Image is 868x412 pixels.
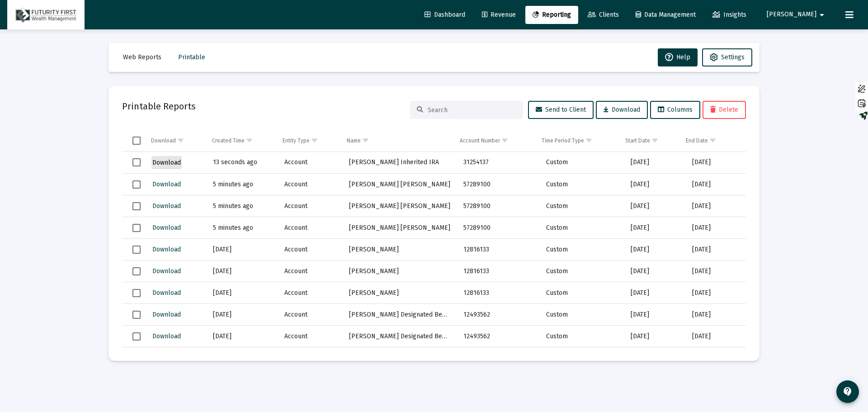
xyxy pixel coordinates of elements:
td: [PERSON_NAME] Designated Bene Plan [343,326,457,347]
td: Custom [540,326,624,347]
div: Created Time [212,137,245,144]
div: Download [151,137,176,144]
span: [PERSON_NAME] [767,11,816,19]
div: Select row [132,202,141,210]
td: [PERSON_NAME] Designated Bene Plan [343,347,457,369]
td: 12816133 [457,239,540,260]
div: Select row [132,224,141,232]
td: 12493562 [457,326,540,347]
td: [DATE] [207,347,278,369]
mat-icon: contact_support [842,386,853,397]
button: Download [151,330,182,343]
div: Select row [132,267,141,275]
input: Search [428,106,516,114]
span: Delete [710,106,738,114]
td: Account [278,174,343,195]
span: Web Reports [123,53,161,61]
div: Data grid [122,130,746,347]
span: Download [152,202,181,210]
td: [PERSON_NAME] [343,239,457,260]
td: [DATE] [686,260,746,282]
div: Account Number [460,137,500,144]
span: Show filter options for column 'Download' [177,137,184,144]
a: Reporting [525,6,578,24]
span: Insights [712,11,746,19]
span: Printable [178,53,205,61]
td: [DATE] [686,239,746,260]
td: Custom [540,347,624,369]
td: [DATE] [624,239,686,260]
td: Column Account Number [453,130,535,152]
span: Dashboard [425,11,465,19]
td: 12816133 [457,282,540,304]
td: 5 minutes ago [207,217,278,239]
span: Revenue [482,11,516,19]
td: [PERSON_NAME] [343,282,457,304]
td: Column Created Time [206,130,276,152]
div: Select row [132,289,141,297]
span: Send to Client [536,106,586,114]
button: [PERSON_NAME] [756,5,838,24]
button: Download [151,156,182,169]
a: Clients [580,6,626,24]
td: [DATE] [624,282,686,304]
td: [PERSON_NAME] [PERSON_NAME] [343,174,457,195]
td: [PERSON_NAME] Designated Bene Plan [343,304,457,326]
a: Dashboard [417,6,472,24]
td: [DATE] [686,217,746,239]
span: Download [152,159,181,166]
td: [PERSON_NAME] Inherited IRA [343,152,457,174]
button: Download [151,199,182,213]
td: [DATE] [686,282,746,304]
td: Account [278,304,343,326]
div: Select row [132,158,141,166]
span: Show filter options for column 'Account Number' [501,137,508,144]
span: Show filter options for column 'Time Period Type' [585,137,592,144]
td: Account [278,239,343,260]
td: 12493562 [457,347,540,369]
td: Custom [540,282,624,304]
button: Download [151,308,182,321]
td: [DATE] [624,174,686,195]
td: [DATE] [207,304,278,326]
td: [PERSON_NAME] [343,260,457,282]
button: Download [151,221,182,234]
h2: Printable Reports [122,99,196,114]
span: Download [604,106,640,114]
td: Column Name [340,130,453,152]
span: Show filter options for column 'Entity Type' [311,137,318,144]
td: [DATE] [207,260,278,282]
td: [DATE] [624,304,686,326]
span: Columns [658,106,693,114]
td: 5 minutes ago [207,195,278,217]
span: Help [665,53,690,61]
div: Select row [132,180,141,189]
span: Download [152,246,181,253]
span: Show filter options for column 'Start Date' [651,137,658,144]
td: [DATE] [624,217,686,239]
td: [DATE] [624,260,686,282]
td: [DATE] [686,304,746,326]
td: [PERSON_NAME] [PERSON_NAME] [343,217,457,239]
td: Custom [540,152,624,174]
a: Data Management [628,6,703,24]
div: Time Period Type [542,137,584,144]
button: Download [151,178,182,191]
button: Send to Client [528,101,594,119]
td: Custom [540,239,624,260]
td: Column Download [145,130,206,152]
span: Download [152,332,181,340]
span: Download [152,267,181,275]
td: Account [278,152,343,174]
td: [DATE] [686,152,746,174]
td: 13 seconds ago [207,152,278,174]
div: Select all [132,137,141,145]
td: 12816133 [457,260,540,282]
div: Select row [132,332,141,341]
mat-icon: arrow_drop_down [816,6,827,24]
td: [DATE] [624,347,686,369]
span: Show filter options for column 'Created Time' [246,137,253,144]
span: Show filter options for column 'Name' [362,137,369,144]
td: 57289100 [457,174,540,195]
td: [DATE] [624,152,686,174]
